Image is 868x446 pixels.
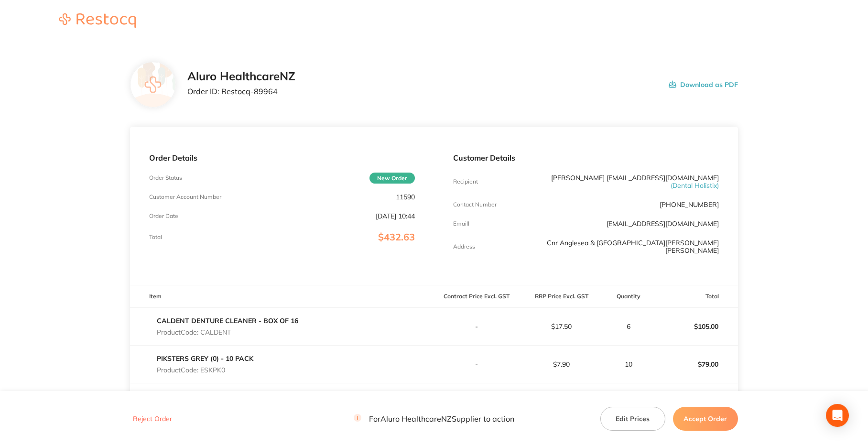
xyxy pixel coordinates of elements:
a: PIKSTERS GREY (0) - 10 PACK [157,354,253,363]
p: Cnr Anglesea & [GEOGRAPHIC_DATA][PERSON_NAME][PERSON_NAME] [542,239,718,254]
a: [EMAIL_ADDRESS][DOMAIN_NAME] [607,219,719,228]
p: Address [453,243,475,250]
a: CALDENT DENTURE CLEANER - BOX OF 16 [157,316,298,325]
p: $105.00 [653,315,738,338]
span: ( Dental Holistix ) [671,181,719,190]
span: New Order [369,173,415,184]
button: Edit Prices [600,406,665,430]
th: Contract Price Excl. GST [434,285,519,308]
p: - [434,323,519,330]
p: Customer Details [453,153,719,162]
p: Order Status [149,174,182,181]
p: $17.50 [520,323,604,330]
p: - [434,360,519,368]
button: Reject Order [130,414,175,423]
p: [PERSON_NAME] [EMAIL_ADDRESS][DOMAIN_NAME] [542,174,718,189]
p: 10 [605,360,652,368]
img: Restocq logo [50,13,145,28]
th: RRP Price Excl. GST [519,285,604,308]
p: Emaill [453,220,469,227]
p: 11590 [396,193,415,201]
p: Total [149,234,162,240]
p: $79.00 [653,353,738,376]
p: Product Code: CALDENT [157,328,298,336]
p: [DATE] 10:44 [376,212,415,220]
th: Item [130,285,434,308]
button: Download as PDF [669,70,738,99]
p: For Aluro HealthcareNZ Supplier to action [354,414,514,423]
h2: Aluro HealthcareNZ [187,70,295,83]
p: [PHONE_NUMBER] [660,201,719,208]
p: Recipient [453,178,478,185]
p: 6 [605,323,652,330]
th: Total [653,285,738,308]
p: Order Date [149,213,178,219]
span: $432.63 [378,231,415,243]
p: Order ID: Restocq- 89964 [187,87,295,96]
p: Customer Account Number [149,194,221,200]
a: Restocq logo [50,13,145,29]
p: Order Details [149,153,415,162]
button: Accept Order [673,406,738,430]
th: Quantity [604,285,653,308]
p: $7.90 [520,360,604,368]
p: Product Code: ESKPK0 [157,366,253,374]
p: Contact Number [453,201,497,208]
div: Open Intercom Messenger [826,404,849,427]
